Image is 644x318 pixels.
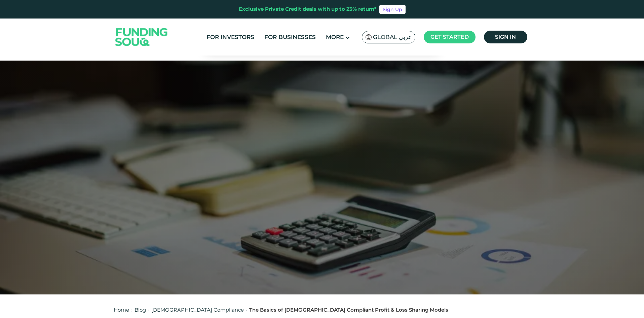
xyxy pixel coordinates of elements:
[484,31,527,43] a: Sign in
[379,5,406,14] a: Sign Up
[114,307,129,313] a: Home
[109,20,175,54] img: Logo
[239,5,377,13] div: Exclusive Private Credit deals with up to 23% return*
[263,32,317,43] a: For Businesses
[205,32,256,43] a: For Investors
[249,306,448,314] div: The Basics of [DEMOGRAPHIC_DATA] Compliant Profit & Loss Sharing Models
[135,307,146,313] a: Blog
[151,307,244,313] a: [DEMOGRAPHIC_DATA] Compliance
[373,33,412,41] span: Global عربي
[366,34,372,40] img: SA Flag
[495,34,516,40] span: Sign in
[326,34,344,40] span: More
[430,34,469,40] span: Get started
